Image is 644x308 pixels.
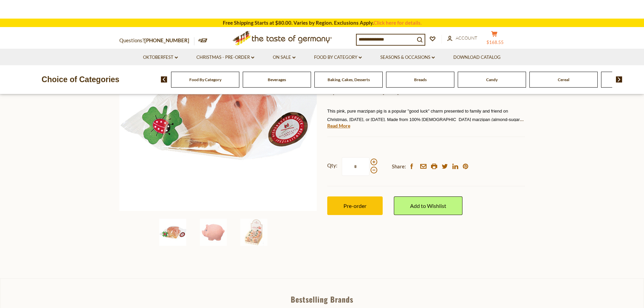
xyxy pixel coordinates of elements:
span: Share: [392,162,406,171]
img: Niederegger Pure Marzipan Good Luck Pigs, .44 oz [159,219,186,246]
a: Food By Category [314,54,362,61]
img: previous arrow [161,76,167,82]
a: Click here for details. [374,20,422,26]
a: On Sale [273,54,295,61]
div: Bestselling Brands [0,295,644,303]
p: Questions? [119,36,194,45]
button: Pre-order [327,196,383,215]
a: Oktoberfest [143,54,178,61]
a: Breads [414,77,427,82]
a: Read More [327,122,350,129]
input: Qty: [342,157,369,176]
a: Candy [486,77,498,82]
a: Account [447,34,477,42]
a: Add to Wishlist [394,196,462,215]
button: $168.55 [484,31,505,48]
a: [PHONE_NUMBER] [144,37,189,43]
a: Food By Category [189,77,221,82]
a: Beverages [268,77,286,82]
span: This pink, pure marzipan pig is a popular "good luck" charm presented to family and friend on Chr... [327,109,524,139]
a: Seasons & Occasions [380,54,435,61]
a: Baking, Cakes, Desserts [328,77,370,82]
img: next arrow [616,76,622,82]
a: Cereal [558,77,569,82]
span: $168.55 [486,40,504,45]
img: Niederegger Pure Marzipan Good Luck Pigs, .44 oz [200,219,227,246]
strong: Qty: [327,161,337,170]
a: Download Catalog [453,54,501,61]
img: Niederegger Pure Marzipan Good Luck Pigs, .44 oz [119,13,317,211]
span: Account [456,35,477,41]
span: Pre-order [343,203,366,209]
a: Christmas - PRE-ORDER [196,54,254,61]
img: Niederegger Pure Marzipan Good Luck Pigs, .44 oz [240,219,267,246]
